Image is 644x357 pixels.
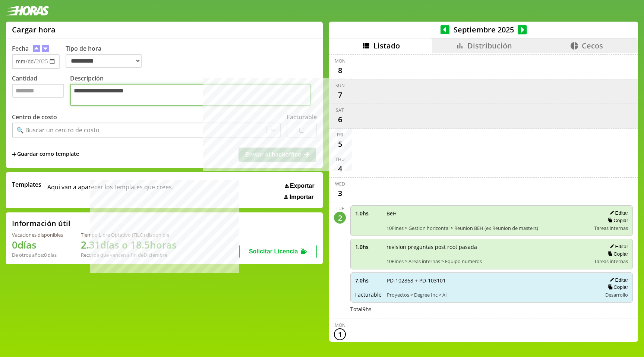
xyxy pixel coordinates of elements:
[386,258,589,265] span: 10Pines > Areas internas > Equipo numeros
[594,225,628,231] span: Tareas internas
[249,248,298,255] span: Solicitar Licencia
[386,243,589,250] span: revision preguntas post root pasada
[12,150,16,158] span: +
[66,44,148,69] label: Tipo de hora
[16,126,100,134] div: 🔍 Buscar un centro de costo
[335,156,345,162] div: Thu
[606,217,628,224] button: Copiar
[449,25,518,35] span: Septiembre 2025
[70,84,311,106] textarea: Descripción
[355,277,382,284] span: 7.0 hs
[386,210,589,217] span: BeH
[582,41,603,51] span: Cecos
[12,180,41,189] span: Templates
[12,25,56,35] h1: Cargar hora
[81,252,177,258] div: Recordá que vencen a fin de
[12,74,70,108] label: Cantidad
[70,74,317,108] label: Descripción
[282,182,317,190] button: Exportar
[12,238,63,252] h1: 0 días
[290,183,315,189] span: Exportar
[6,6,49,16] img: logotipo
[81,238,177,252] h1: 2.31 días o 18.5 horas
[386,225,589,231] span: 10Pines > Gestion horizontal > Reunion BEH (ex Reunion de masters)
[329,53,638,341] div: scrollable content
[336,107,344,113] div: Sat
[334,89,346,101] div: 7
[607,277,628,283] button: Editar
[606,284,628,290] button: Copiar
[607,243,628,250] button: Editar
[66,54,142,68] select: Tipo de hora
[355,243,381,250] span: 1.0 hs
[335,181,345,187] div: Wed
[12,218,70,228] h2: Información útil
[387,291,597,298] span: Proyectos > Degree Inc > AI
[334,328,346,340] div: 1
[12,252,63,258] div: De otros años: 0 días
[355,210,381,217] span: 1.0 hs
[47,180,173,200] span: Aqui van a aparecer los templates que crees.
[605,291,628,298] span: Desarrollo
[334,212,346,224] div: 2
[607,210,628,216] button: Editar
[373,41,400,51] span: Listado
[12,150,79,158] span: +Guardar como template
[355,291,382,298] span: Facturable
[81,231,177,238] div: Tiempo Libre Optativo (TiLO) disponible
[387,277,597,284] span: PD-102868 + PD-103101
[334,64,346,76] div: 8
[143,252,167,258] b: Diciembre
[350,306,633,313] div: Total 9 hs
[287,113,317,121] label: Facturable
[12,44,29,53] label: Fecha
[239,245,317,258] button: Solicitar Licencia
[335,322,345,328] div: Mon
[335,58,345,64] div: Mon
[12,113,57,121] label: Centro de costo
[336,205,344,212] div: Tue
[594,258,628,265] span: Tareas internas
[12,231,63,238] div: Vacaciones disponibles
[290,194,314,200] span: Importar
[334,187,346,199] div: 3
[334,138,346,150] div: 5
[337,132,343,138] div: Fri
[467,41,512,51] span: Distribución
[606,251,628,257] button: Copiar
[12,84,64,98] input: Cantidad
[335,82,345,89] div: Sun
[334,113,346,125] div: 6
[334,162,346,174] div: 4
